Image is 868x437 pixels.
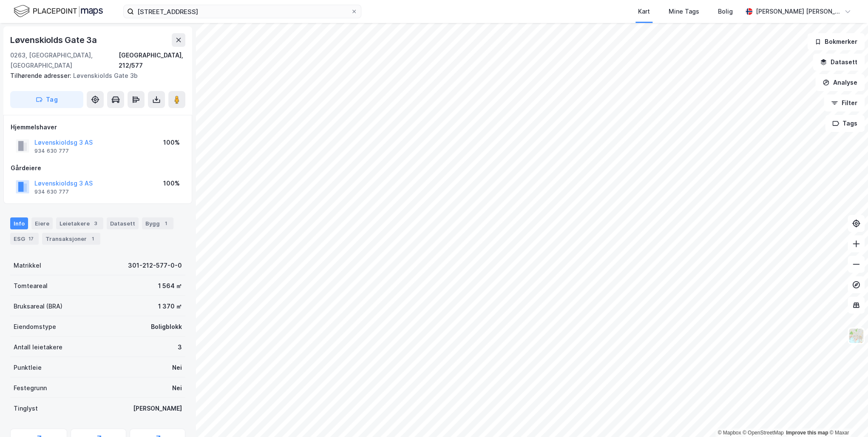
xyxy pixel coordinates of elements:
[172,363,182,373] div: Nei
[42,233,100,245] div: Transaksjoner
[11,122,185,132] div: Hjemmelshaver
[133,403,182,414] div: [PERSON_NAME]
[825,115,865,132] button: Tags
[178,342,182,352] div: 3
[14,260,41,271] div: Matrikkel
[14,342,62,352] div: Antall leietakere
[848,328,864,344] img: Z
[743,430,784,436] a: OpenStreetMap
[163,137,180,148] div: 100%
[128,260,182,271] div: 301-212-577-0-0
[824,94,865,111] button: Filter
[14,322,56,332] div: Eiendomstype
[14,4,103,19] img: logo.f888ab2527a4732fd821a326f86c7f29.svg
[163,178,180,189] div: 100%
[786,430,828,436] a: Improve this map
[56,217,103,229] div: Leietakere
[172,383,182,393] div: Nei
[825,396,868,437] div: Kontrollprogram for chat
[718,430,741,436] a: Mapbox
[91,219,100,228] div: 3
[134,5,351,18] input: Søk på adresse, matrikkel, gårdeiere, leietakere eller personer
[31,217,53,229] div: Eiere
[142,217,173,229] div: Bygg
[14,301,62,311] div: Bruksareal (BRA)
[14,281,48,291] div: Tomteareal
[718,6,733,17] div: Bolig
[638,6,650,17] div: Kart
[162,219,170,228] div: 1
[11,163,185,173] div: Gårdeiere
[34,148,69,154] div: 934 630 777
[34,189,69,195] div: 934 630 777
[27,234,35,243] div: 17
[88,234,97,243] div: 1
[158,301,182,311] div: 1 370 ㎡
[10,71,179,81] div: Løvenskiolds Gate 3b
[10,33,99,47] div: Løvenskiolds Gate 3a
[10,91,83,108] button: Tag
[10,72,73,79] span: Tilhørende adresser:
[10,233,39,245] div: ESG
[10,217,28,229] div: Info
[107,217,139,229] div: Datasett
[158,281,182,291] div: 1 564 ㎡
[151,322,182,332] div: Boligblokk
[14,363,42,373] div: Punktleie
[14,383,47,393] div: Festegrunn
[119,50,185,71] div: [GEOGRAPHIC_DATA], 212/577
[14,403,38,414] div: Tinglyst
[815,74,865,91] button: Analyse
[813,54,865,71] button: Datasett
[825,396,868,437] iframe: Chat Widget
[10,50,119,71] div: 0263, [GEOGRAPHIC_DATA], [GEOGRAPHIC_DATA]
[669,6,699,17] div: Mine Tags
[807,33,865,50] button: Bokmerker
[756,6,841,17] div: [PERSON_NAME] [PERSON_NAME]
